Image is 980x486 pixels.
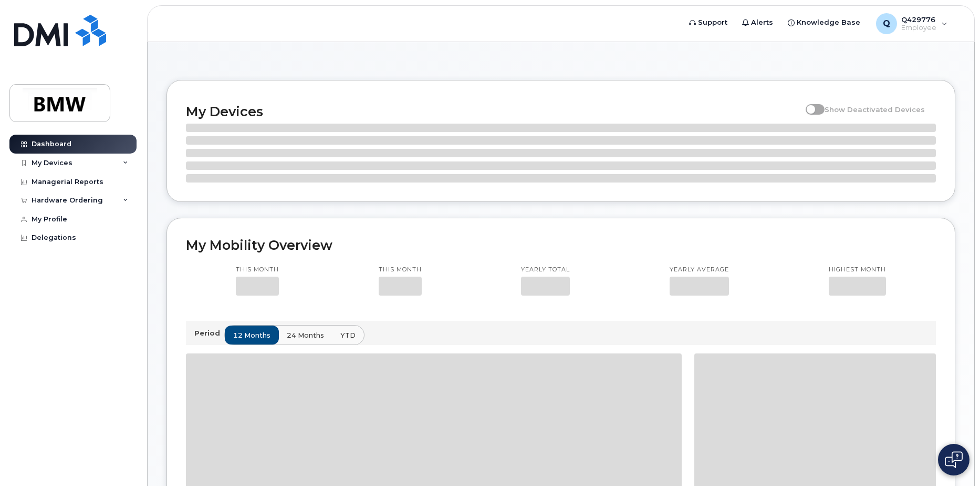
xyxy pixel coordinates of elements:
[829,266,886,274] p: Highest month
[379,266,422,274] p: This month
[340,330,356,340] span: YTD
[825,105,925,114] span: Show Deactivated Devices
[670,266,729,274] p: Yearly average
[186,104,800,119] h2: My Devices
[945,451,963,468] img: Open chat
[521,266,570,274] p: Yearly total
[186,237,936,253] h2: My Mobility Overview
[806,99,814,108] input: Show Deactivated Devices
[287,330,324,340] span: 24 months
[194,328,224,338] p: Period
[236,266,279,274] p: This month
